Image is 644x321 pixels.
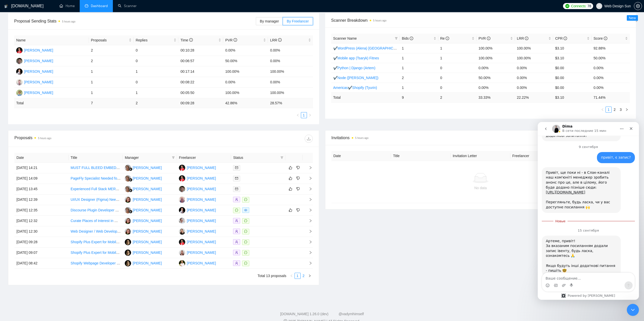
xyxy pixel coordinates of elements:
td: 2 [134,98,178,108]
img: AS [16,79,23,85]
td: 1 [438,43,477,53]
button: left [599,107,606,113]
button: dislike [295,165,301,171]
span: message [244,219,247,222]
span: CPR [555,36,567,40]
span: Proposal Sending Stats [14,18,256,24]
span: like [289,208,292,212]
td: 100.00% [515,53,553,63]
li: Next Page [307,112,313,118]
span: Time [180,38,193,42]
div: [PERSON_NAME] [133,250,162,255]
div: [PERSON_NAME] [187,186,216,192]
button: like [287,165,294,171]
img: gigradar-bm.png [129,178,132,182]
a: AL[PERSON_NAME] [179,229,216,233]
td: 0.00% [223,45,268,56]
div: [PERSON_NAME] [24,69,53,74]
a: ✔Mobile app (Tsaryk) Fitnes [333,56,379,60]
img: gigradar-bm.png [129,167,132,171]
button: right [307,273,313,279]
a: [DOMAIN_NAME] 1.26.0 (dev) [280,312,328,316]
span: Dashboard [91,4,108,8]
img: AT [179,175,185,182]
td: 1 [400,83,438,92]
a: Shopify Webpage Developer for Product Customization [71,261,157,265]
td: 00:06:57 [178,56,223,66]
a: OR[PERSON_NAME] [179,261,216,265]
span: dashboard [85,4,88,8]
span: filter [280,156,283,159]
td: 50.00% [223,56,268,66]
div: Артеме, привіт!За вказаним посиланням додали запис івенту, будь ласка, ознакомтесь 🙏Якщо будуть і... [4,114,83,154]
td: $0.00 [553,63,592,73]
span: filter [172,156,175,159]
span: message [244,240,247,243]
td: 00:05:50 [178,88,223,98]
td: 00:17:14 [178,66,223,77]
a: setting [634,4,642,8]
li: Previous Page [599,107,606,113]
img: Profile image for Dima [14,3,23,11]
span: filter [394,35,399,42]
div: [PERSON_NAME] [187,239,216,245]
td: $0.00 [553,73,592,83]
li: Next Page [307,273,313,279]
div: привіт, є запис? [63,33,93,38]
span: right [308,114,311,117]
div: Привіт, ще поки ні - в Слак-каналі наш ком'юніті менеджер зробить анонс про це, але в цілому, йог... [8,48,79,88]
td: 71.44 % [592,92,630,102]
div: [PERSON_NAME] [133,165,162,170]
span: info-circle [525,37,528,40]
td: 0.00% [515,63,553,73]
img: MC [125,175,131,182]
button: Добавить вложение [24,161,28,165]
td: 0.00% [592,63,630,73]
span: right [308,274,311,277]
td: 22.22 % [515,92,553,102]
span: like [289,166,292,170]
a: [URL][DOMAIN_NAME] [8,68,48,72]
span: info-circle [446,37,449,40]
button: right [624,107,630,113]
img: IT [16,90,23,96]
span: Scanner Breakdown [331,17,630,23]
span: LRR [517,36,529,40]
div: [PERSON_NAME] [133,176,162,181]
button: Start recording [32,161,36,165]
span: message [244,262,247,265]
div: Привіт, ще поки ні - в Слак-каналі наш ком'юніті менеджер зробить анонс про це, але в цілому, йог... [4,45,83,91]
div: привіт, є запис? [59,30,97,41]
a: NR[PERSON_NAME] [125,261,162,265]
td: 0.00% [515,83,553,92]
img: MC [125,165,131,171]
td: 42.86 % [223,98,268,108]
img: NR [125,250,131,256]
img: JP [179,250,185,256]
img: AT [16,47,23,54]
td: 100.00% [223,66,268,77]
td: 50.00% [476,73,515,83]
img: gigradar-bm.png [129,210,132,213]
li: Previous Page [295,112,301,118]
td: $3.10 [553,53,592,63]
div: [PERSON_NAME] [133,197,162,202]
td: 100.00% [223,88,268,98]
td: 0 [438,63,477,73]
div: Dima говорит… [4,45,97,95]
a: Curate Places of Interest in mapping services [71,219,142,223]
img: YY [16,68,23,75]
span: 78 [587,3,591,9]
th: Proposals [89,35,134,45]
td: 1 [134,88,178,98]
span: message [235,209,238,212]
img: NR [125,239,131,245]
span: Invitations [331,135,630,141]
button: right [307,112,313,118]
a: IT[PERSON_NAME] [16,90,53,94]
div: [PERSON_NAME] [187,229,216,234]
a: NK[PERSON_NAME] [125,197,162,201]
td: 2 [438,92,477,102]
img: AL [179,228,185,235]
